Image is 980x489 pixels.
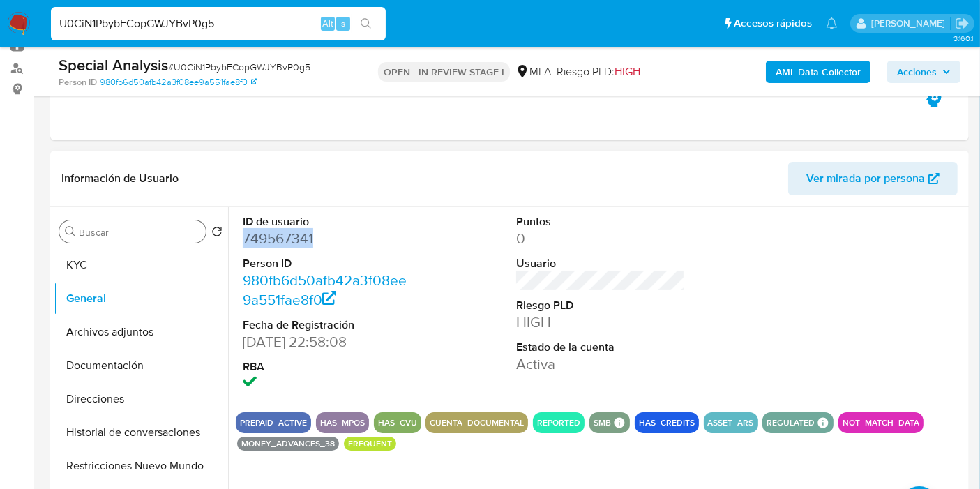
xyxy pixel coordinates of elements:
[378,62,510,82] p: OPEN - IN REVIEW STAGE I
[887,61,960,83] button: Acciones
[826,17,838,29] a: Notificaciones
[243,332,412,352] dd: [DATE] 22:58:08
[788,162,958,195] button: Ver mirada por persona
[243,229,412,248] dd: 749567341
[100,76,257,89] a: 980fb6d50afb42a3f08ee9a551fae8f0
[615,63,640,80] span: HIGH
[54,315,228,349] button: Archivos adjuntos
[352,14,380,33] button: search-icon
[516,214,685,230] dt: Puntos
[516,340,685,355] dt: Estado de la cuenta
[59,54,168,76] b: Special Analysis
[54,382,228,416] button: Direcciones
[516,298,685,313] dt: Riesgo PLD
[953,33,973,44] span: 3.160.1
[955,16,970,31] a: Salir
[243,256,412,271] dt: Person ID
[516,313,685,332] dd: HIGH
[211,226,223,241] button: Volver al orden por defecto
[79,226,200,239] input: Buscar
[54,449,228,483] button: Restricciones Nuevo Mundo
[516,354,685,374] dd: Activa
[806,162,925,195] span: Ver mirada por persona
[516,256,685,271] dt: Usuario
[871,17,950,30] p: micaelaestefania.gonzalez@mercadolibre.com
[516,229,685,248] dd: 0
[59,76,97,89] b: Person ID
[341,17,345,30] span: s
[243,270,407,310] a: 980fb6d50afb42a3f08ee9a551fae8f0
[65,226,76,237] button: Buscar
[243,317,412,333] dt: Fecha de Registración
[557,64,640,80] span: Riesgo PLD:
[243,359,412,375] dt: RBA
[54,282,228,315] button: General
[168,60,310,74] span: # U0CiN1PbybFCopGWJYBvP0g5
[515,64,551,80] div: MLA
[61,172,179,186] h1: Información de Usuario
[897,61,937,83] span: Acciones
[734,16,812,31] span: Accesos rápidos
[322,17,333,30] span: Alt
[54,349,228,382] button: Documentación
[243,214,412,230] dt: ID de usuario
[54,248,228,282] button: KYC
[766,61,870,83] button: AML Data Collector
[54,416,228,449] button: Historial de conversaciones
[51,15,386,33] input: Buscar usuario o caso...
[776,61,861,83] b: AML Data Collector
